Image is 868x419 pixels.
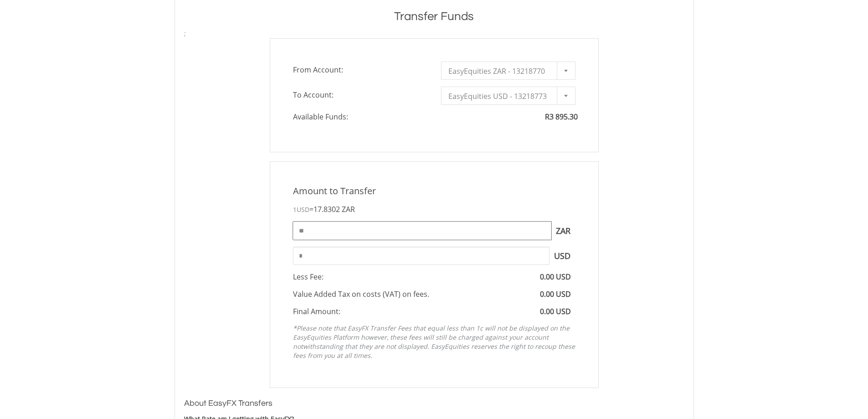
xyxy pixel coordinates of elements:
[309,204,355,214] span: =
[293,205,309,214] span: 1
[286,62,434,78] span: From Account:
[313,204,340,214] span: 17.8302
[545,112,578,122] span: R3 895.30
[293,272,324,282] span: Less Fee:
[551,222,575,240] span: ZAR
[540,306,571,316] span: 0.00 USD
[448,87,555,105] span: EasyEquities USD - 13218773
[293,306,340,316] span: Final Amount:
[448,62,555,80] span: EasyEquities ZAR - 13218770
[297,205,309,214] span: USD
[293,289,429,299] span: Value Added Tax on costs (VAT) on fees.
[286,87,434,103] span: To Account:
[550,247,575,265] span: USD
[286,185,582,198] div: Amount to Transfer
[286,112,434,122] span: Available Funds:
[184,8,684,25] h1: Transfer Funds
[342,204,355,214] span: ZAR
[540,289,571,299] span: 0.00 USD
[293,324,575,360] em: *Please note that EasyFX Transfer Fees that equal less than 1c will not be displayed on the EasyE...
[184,397,684,410] h3: About EasyFX Transfers
[540,272,571,282] span: 0.00 USD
